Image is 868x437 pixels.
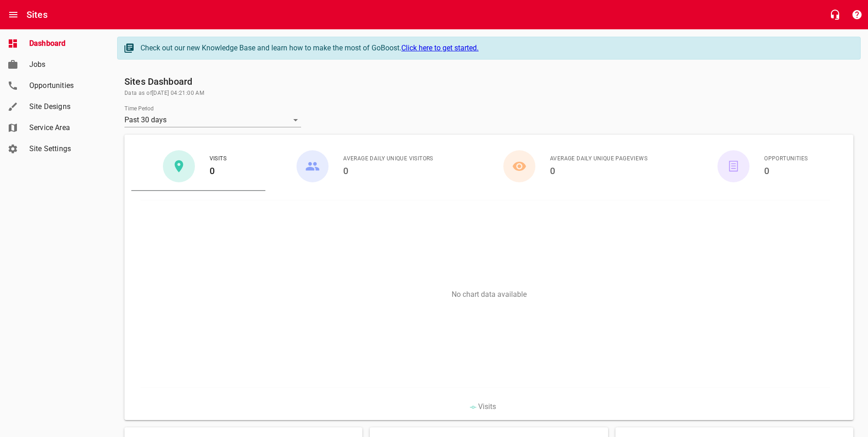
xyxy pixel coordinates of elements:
button: Live Chat [824,4,846,26]
span: Opportunities [29,80,99,91]
span: Site Settings [29,143,99,154]
div: Past 30 days [124,113,301,127]
p: No chart data available [131,290,846,299]
h6: 0 [210,164,226,178]
h6: Sites [27,7,48,22]
button: Support Portal [846,4,868,26]
span: Jobs [29,59,99,70]
span: Dashboard [29,38,99,49]
span: Average Daily Unique Visitors [343,154,433,164]
span: Visits [478,402,496,411]
span: Site Designs [29,101,99,112]
h6: Sites Dashboard [124,74,853,89]
span: Opportunities [764,154,808,164]
span: Average Daily Unique Pageviews [550,154,647,164]
h6: 0 [550,164,647,178]
div: Check out our new Knowledge Base and learn how to make the most of GoBoost. [140,43,851,54]
span: Service Area [29,122,99,133]
span: Visits [210,154,226,164]
h6: 0 [764,164,808,178]
span: Data as of [DATE] 04:21:00 AM [124,89,853,98]
h6: 0 [343,164,433,178]
a: Click here to get started. [401,44,479,52]
label: Time Period [124,106,154,111]
button: Open drawer [2,4,24,26]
